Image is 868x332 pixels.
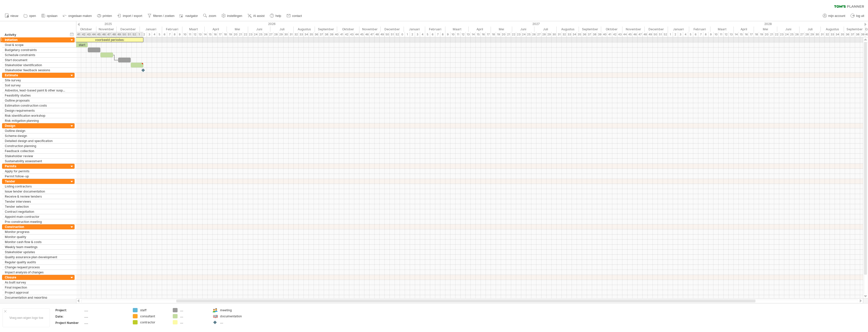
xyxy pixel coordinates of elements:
div: 28 [805,32,810,37]
div: 21 [506,32,511,37]
div: 50 [653,32,658,37]
div: Contract negotiation [5,209,67,214]
div: 4 [420,32,425,37]
div: 11 [719,32,724,37]
div: 23 [779,32,784,37]
div: 0 [400,32,405,37]
div: Augustus 2027 [557,27,579,32]
div: Mei 2027 [491,27,512,32]
div: contractor [140,320,168,324]
div: Outline design [5,128,67,133]
div: Design [5,123,67,128]
div: 6 [162,32,167,37]
div: .... [220,320,248,324]
div: 6 [430,32,435,37]
div: ..... [84,321,127,325]
span: filteren / zoeken [153,14,175,18]
div: Mei 2026 [227,27,248,32]
div: Monitor progress [5,229,67,234]
div: 29 [547,32,552,37]
div: September 2028 [844,27,865,32]
a: help [269,13,283,19]
div: 35 [309,32,314,37]
div: 46 [364,32,370,37]
div: 16 [744,32,749,37]
div: 17 [218,32,223,37]
div: Initiation [5,37,67,42]
div: 2 [673,32,678,37]
div: 39 [597,32,602,37]
div: 14 [734,32,739,37]
div: 28 [273,32,278,37]
div: 17 [486,32,491,37]
div: 52 [132,32,137,37]
div: Oktober 2026 [337,27,359,32]
span: help [275,14,281,18]
div: Outline proposals [5,98,67,103]
div: Maart 2026 [182,27,205,32]
div: December 2025 [117,27,140,32]
div: Risk identification workshop [5,113,67,118]
a: mijn account [821,13,847,19]
div: Sustainability assessment [5,159,67,163]
div: 18 [754,32,759,37]
div: 30 [552,32,557,37]
div: Pre-construction meeting [5,219,67,224]
div: 4 [683,32,688,37]
div: 46 [633,32,638,37]
div: Feedback collection [5,149,67,153]
div: Estimation construction costs [5,103,67,108]
div: 32 [562,32,567,37]
div: 7 [167,32,172,37]
div: 4 [152,32,157,37]
div: Voeg een eigen logo toe [3,308,50,327]
div: Site survey [5,78,67,83]
div: 30 [815,32,820,37]
div: 50 [122,32,127,37]
div: Weekly team meetings [5,245,67,249]
div: Budgetary constraints [5,48,67,52]
div: Juni 2027 [512,27,534,32]
div: 36 [314,32,319,37]
div: 23 [516,32,521,37]
div: 14 [203,32,208,37]
div: 49 [380,32,385,37]
div: 51 [658,32,663,37]
div: Design requirements [5,108,67,113]
div: 1 [137,32,142,37]
div: 44 [91,32,96,37]
div: 13 [466,32,471,37]
div: Issue tender documentation [5,189,67,194]
div: Construction planning [5,144,67,148]
a: AI assist [246,13,266,19]
div: 15 [476,32,481,37]
div: 18 [491,32,496,37]
div: 5 [157,32,162,37]
div: Stakeholder feedback sessions [5,68,67,73]
div: Tender interviews [5,199,67,204]
div: 12 [192,32,198,37]
span: open [29,14,36,18]
div: Juni 2026 [248,27,270,32]
div: 37 [319,32,324,37]
div: 47 [106,32,112,37]
div: Juli 2026 [270,27,294,32]
div: documentation [220,314,248,318]
div: 26 [794,32,799,37]
div: 33 [567,32,572,37]
div: 31 [820,32,825,37]
div: .... [180,308,208,312]
div: 19 [496,32,501,37]
span: ongedaan maken [68,14,92,18]
span: navigator [185,14,198,18]
div: Monitor quality [5,234,67,239]
div: Monitor cash flow & costs [5,240,67,244]
div: 25 [789,32,794,37]
a: printen [96,13,114,19]
div: 36 [845,32,850,37]
div: Stakeholder identification [5,63,67,67]
div: 15 [739,32,744,37]
div: 41 [76,32,81,37]
div: 13 [729,32,734,37]
div: Schedule constraints [5,53,67,57]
